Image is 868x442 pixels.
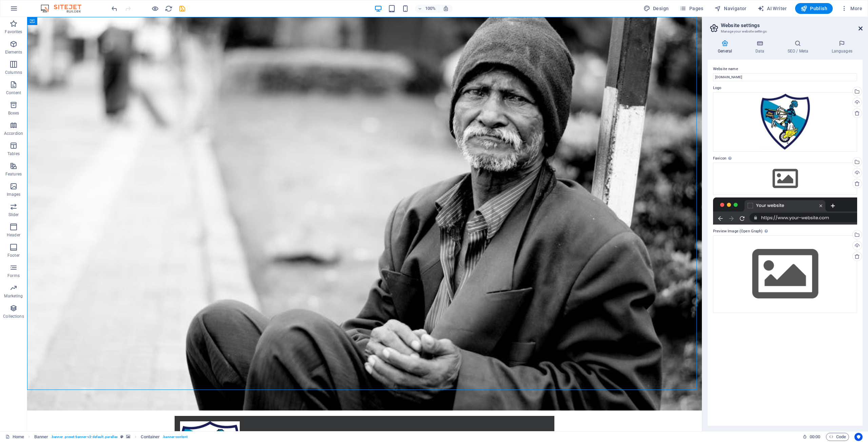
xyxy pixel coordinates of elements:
nav: breadcrumb [34,433,188,441]
i: This element is a customizable preset [120,435,123,439]
span: Pages [679,5,703,12]
button: Publish [795,3,833,14]
p: Tables [7,151,20,156]
span: More [841,5,862,12]
p: Columns [5,70,22,75]
button: Pages [677,3,706,14]
button: Code [826,433,849,441]
i: This element contains a background [126,435,130,439]
span: Navigator [714,5,747,12]
i: On resize automatically adjust zoom level to fit chosen device. [443,5,449,12]
p: Marketing [4,293,23,299]
h6: 100% [425,4,436,13]
p: Content [6,90,21,96]
div: Select files from the file manager, stock photos, or upload file(s) [713,163,857,194]
p: Footer [7,253,20,258]
span: Code [829,433,846,441]
span: . banner .preset-banner-v3-default .parallax [51,433,118,441]
p: Header [7,232,20,238]
h2: Website settings [721,22,863,28]
button: Usercentrics [854,433,863,441]
p: Images [7,192,21,197]
button: 100% [415,4,439,13]
h4: SEO / Meta [777,40,821,54]
img: Editor Logo [39,4,90,13]
p: Features [5,171,22,177]
p: Accordion [4,131,23,136]
button: More [838,3,865,14]
label: Preview Image (Open Graph) [713,227,857,235]
i: Save (Ctrl+S) [178,5,186,13]
span: Click to select. Double-click to edit [34,433,48,441]
span: Click to select. Double-click to edit [141,433,160,441]
p: Forms [7,273,20,278]
span: 00 00 [810,433,820,441]
button: AI Writer [755,3,790,14]
div: Select files from the file manager, stock photos, or upload file(s) [713,235,857,313]
i: Reload page [165,5,173,13]
a: Click to cancel selection. Double-click to open Pages [5,433,24,441]
input: Name... [713,73,857,81]
i: Undo: Background (#353638 -> #577bc2) (Ctrl+Z) [111,5,118,13]
label: Website name [713,65,857,73]
button: Navigator [712,3,749,14]
span: . banner-content [162,433,187,441]
h4: Data [745,40,777,54]
button: save [178,4,186,13]
h4: General [708,40,745,54]
label: Favicon [713,154,857,163]
button: Click here to leave preview mode and continue editing [151,4,159,13]
h3: Manage your website settings [721,28,849,35]
span: : [814,434,815,439]
p: Slider [8,212,19,217]
h6: Session time [803,433,821,441]
span: Publish [801,5,827,12]
div: Design (Ctrl+Alt+Y) [641,3,672,14]
span: Design [644,5,669,12]
p: Elements [5,49,22,55]
p: Boxes [8,110,19,116]
p: Favorites [5,29,22,35]
div: BlueKnights-OAE2Er70mWcu0qm0wOKLIA.png [713,92,857,152]
h4: Languages [821,40,863,54]
button: undo [110,4,118,13]
p: Collections [3,314,24,319]
label: Logo [713,84,857,92]
span: AI Writer [757,5,787,12]
button: reload [164,4,173,13]
button: Design [641,3,672,14]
